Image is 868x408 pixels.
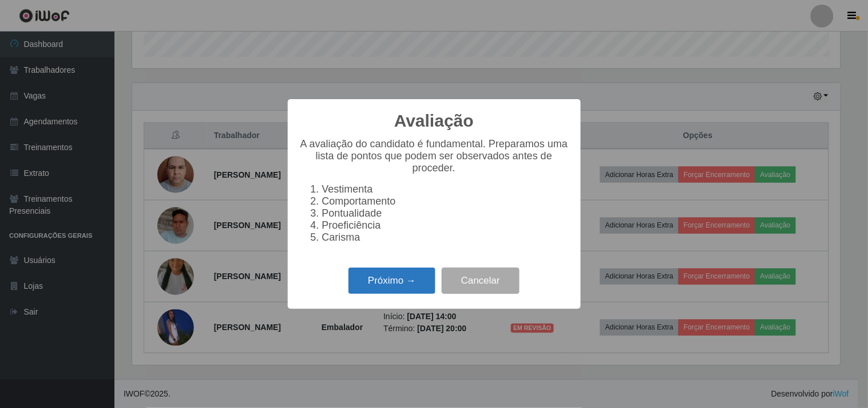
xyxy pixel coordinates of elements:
[322,207,569,219] li: Pontualidade
[322,183,569,195] li: Vestimenta
[442,268,520,295] button: Cancelar
[322,232,569,244] li: Carisma
[299,138,569,174] p: A avaliação do candidato é fundamental. Preparamos uma lista de pontos que podem ser observados a...
[322,219,569,232] li: Proeficiência
[322,195,569,207] li: Comportamento
[394,111,474,131] h2: Avaliação
[348,268,435,295] button: Próximo →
